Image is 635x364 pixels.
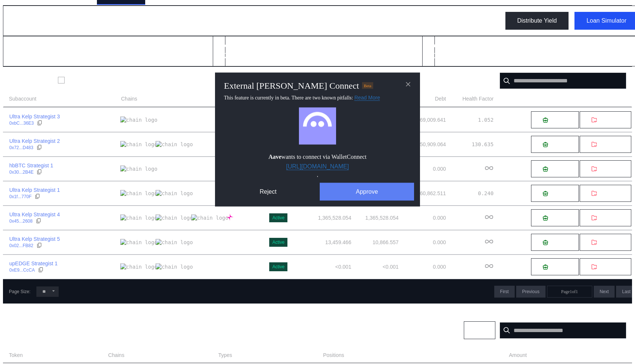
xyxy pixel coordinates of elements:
[561,289,578,295] span: Page 1 of 1
[9,236,60,242] div: Ultra Kelp Strategist 5
[120,263,157,270] img: chain logo
[120,117,157,123] img: chain logo
[551,191,567,196] span: Deposit
[120,141,157,148] img: chain logo
[600,117,620,123] span: Withdraw
[9,289,30,294] div: Page Size:
[600,191,620,196] span: Withdraw
[551,117,567,123] span: Deposit
[9,121,34,126] div: 0xbC...36E3
[600,289,609,294] span: Next
[402,78,414,90] button: close modal
[429,42,462,49] h2: Total Equity
[268,153,367,160] span: wants to connect via WalletConnect
[470,328,482,333] span: Chain
[294,206,352,230] td: 1,365,528.054
[551,240,567,245] span: Deposit
[600,215,620,221] span: Withdraw
[9,326,39,335] div: Positions
[156,190,193,197] img: chain logo
[352,230,399,255] td: 10,866.557
[551,215,567,221] span: Deposit
[399,157,446,181] td: 0.000
[517,17,557,24] div: Distribute Yield
[399,255,446,279] td: 0.000
[108,351,124,359] span: Chains
[9,211,60,218] div: Ultra Kelp Strategist 4
[68,77,123,83] label: Show Closed Accounts
[9,351,23,359] span: Token
[9,113,60,120] div: Ultra Kelp Strategist 3
[9,162,53,169] div: hbBTC Strategist 1
[435,95,446,103] span: Debt
[224,81,359,91] h2: External [PERSON_NAME] Connect
[218,351,232,359] span: Types
[9,194,32,199] div: 0x1f...770F
[462,95,494,103] span: Health Factor
[586,17,626,24] div: Loan Simulator
[120,214,157,221] img: chain logo
[600,142,620,147] span: Withdraw
[9,219,33,224] div: 0x45...2608
[9,268,35,273] div: 0xE9...CcCA
[551,264,567,270] span: Deposit
[622,289,631,294] span: Last
[551,142,567,147] span: Deposit
[429,51,491,60] div: 77,756,999.170
[320,183,414,200] button: Approve
[221,183,315,200] button: Reject
[399,206,446,230] td: 0.000
[9,76,52,85] div: Subaccounts
[600,240,620,245] span: Withdraw
[286,163,349,170] a: [URL][DOMAIN_NAME]
[500,289,509,294] span: First
[601,351,626,359] span: USD Value
[9,138,60,144] div: Ultra Kelp Strategist 2
[156,214,193,221] img: chain logo
[284,51,300,60] div: USD
[272,215,284,220] div: Active
[600,264,620,270] span: Withdraw
[9,14,78,28] div: My Dashboard
[354,94,380,101] a: Read More
[227,214,233,220] img: chain logo
[551,166,567,172] span: Deposit
[399,132,446,157] td: 150,909.064
[156,263,193,270] img: chain logo
[323,351,344,359] span: Positions
[9,243,33,248] div: 0x02...FB82
[272,264,284,269] div: Active
[299,107,336,144] img: Aave logo
[446,181,494,206] td: 0.240
[156,239,193,246] img: chain logo
[219,51,282,60] div: 67,780,781.214
[224,95,380,100] span: This feature is currently in beta. There are two known pitfalls:
[509,351,527,359] span: Amount
[9,187,60,193] div: Ultra Kelp Strategist 1
[272,240,284,245] div: Active
[399,108,446,132] td: 31,469,009.641
[9,42,48,49] h2: Total Balance
[352,206,399,230] td: 1,365,528.054
[219,42,248,49] h2: Total Debt
[9,260,58,267] div: upEDGE Strategist 1
[9,170,33,175] div: 0x30...2B4E
[446,132,494,157] td: 130.635
[75,51,91,60] div: USD
[399,230,446,255] td: 0.000
[352,255,399,279] td: <0.001
[494,51,510,60] div: USD
[120,239,157,246] img: chain logo
[399,181,446,206] td: 36,160,862.511
[600,166,620,172] span: Withdraw
[362,82,373,89] div: Beta
[268,153,281,160] b: Aave
[9,51,72,60] div: 77,759,589.275
[191,214,228,221] img: chain logo
[9,145,33,150] div: 0x72...D483
[9,95,36,103] span: Subaccount
[121,95,137,103] span: Chains
[522,289,540,294] span: Previous
[294,255,352,279] td: <0.001
[120,165,157,172] img: chain logo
